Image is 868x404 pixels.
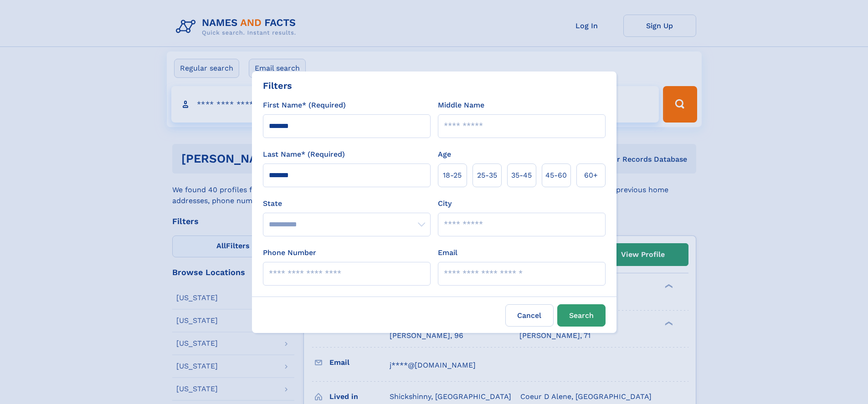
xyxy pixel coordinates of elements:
[443,170,462,181] span: 18‑25
[263,79,292,92] div: Filters
[584,170,598,181] span: 60+
[263,247,316,258] label: Phone Number
[511,170,532,181] span: 35‑45
[545,170,567,181] span: 45‑60
[505,304,554,327] label: Cancel
[263,149,345,160] label: Last Name* (Required)
[438,100,484,111] label: Middle Name
[263,198,431,209] label: State
[438,149,451,160] label: Age
[477,170,497,181] span: 25‑35
[438,247,457,258] label: Email
[263,100,346,111] label: First Name* (Required)
[438,198,452,209] label: City
[557,304,606,327] button: Search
